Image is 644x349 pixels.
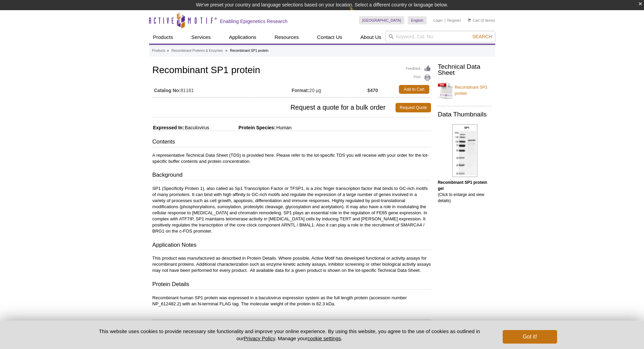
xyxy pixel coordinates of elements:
li: » [225,49,228,52]
a: Print [406,74,431,82]
li: Recombinant SP1 protein [230,49,268,52]
td: 81181 [152,83,292,95]
a: Cart [468,18,480,23]
a: Services [187,31,215,44]
a: English [408,16,427,24]
p: This website uses cookies to provide necessary site functionality and improve your online experie... [87,328,492,342]
strong: Format: [292,87,309,93]
p: (Click to enlarge and view details) [438,179,492,204]
b: Recombinant SP1 protein gel [438,180,487,191]
h1: Recombinant SP1 protein [152,65,431,77]
h3: Protein Details [152,280,431,290]
a: Login [433,18,443,23]
li: | [445,16,446,24]
a: Contact Us [313,31,346,44]
a: Register [447,18,461,23]
img: Change Here [349,5,367,21]
a: Products [149,31,177,44]
h3: Application Notes [152,241,431,250]
a: Privacy Policy [244,335,275,341]
strong: $470 [367,87,378,93]
td: 20 µg [292,83,367,95]
p: This product was manufactured as described in Protein Details. Where possible, Active Motif has d... [152,255,431,274]
button: Search [470,34,494,40]
h2: Data Thumbnails [438,111,492,117]
h2: Enabling Epigenetics Research [220,18,288,24]
span: Expressed In: [152,125,184,130]
li: » [167,49,169,52]
span: Protein Species: [211,125,276,130]
li: (0 items) [468,16,495,24]
span: Baculovirus [184,125,209,130]
input: Keyword, Cat. No. [385,31,495,42]
a: Feedback [406,65,431,72]
p: SP1 (Specificity Protein 1), also called as Sp1 Transcription Factor or TFSP1, is a zinc finger t... [152,186,431,234]
h2: Technical Data Sheet [438,64,492,76]
a: Resources [270,31,303,44]
span: Human [276,125,291,130]
img: Recombinant SP1 protein gel [452,124,477,177]
a: Products [152,48,165,54]
a: Applications [225,31,260,44]
a: Recombinant SP1 protein [438,80,492,101]
a: About Us [356,31,385,44]
p: Recombinant human SP1 protein was expressed in a baculovirus expression system as the full length... [152,295,431,307]
button: Got it! [503,330,557,344]
img: Your Cart [468,18,471,22]
h3: Contents [152,138,431,147]
button: cookie settings [307,335,341,341]
a: Recombinant Proteins & Enzymes [171,48,223,54]
h3: Background [152,171,431,180]
a: [GEOGRAPHIC_DATA] [359,16,405,24]
p: A representative Technical Data Sheet (TDS) is provided here. Please refer to the lot-specific TD... [152,152,431,165]
a: Add to Cart [399,85,429,94]
strong: Catalog No: [154,87,181,93]
a: Request Quote [396,103,431,112]
span: Search [472,34,492,39]
span: Request a quote for a bulk order [152,103,396,112]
